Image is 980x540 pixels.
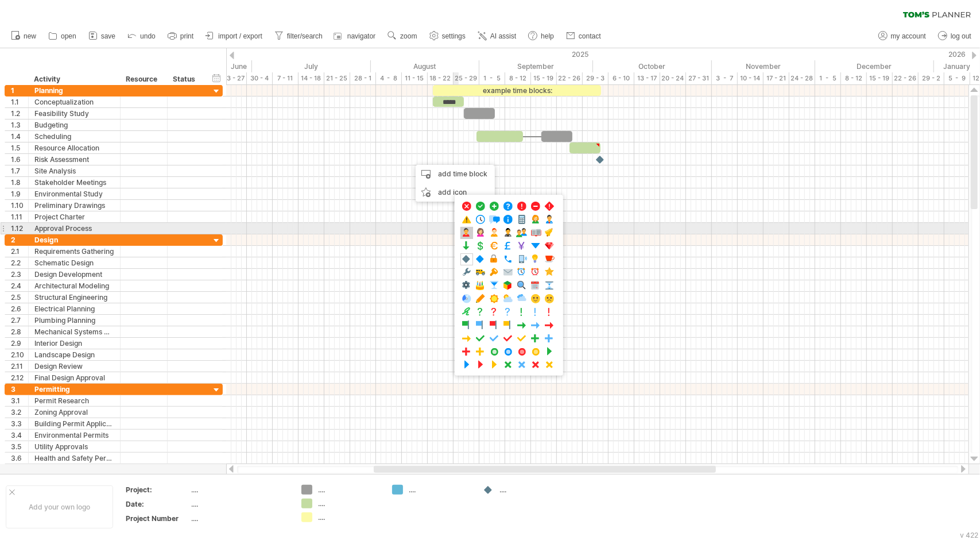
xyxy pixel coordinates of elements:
div: 1.12 [11,223,28,234]
div: 3 - 7 [712,72,738,84]
div: 1.9 [11,188,28,199]
div: 5 - 9 [944,72,970,84]
div: Electrical Planning [34,303,114,314]
div: Preliminary Drawings [34,200,114,211]
div: add time block [416,165,495,183]
div: Zoning Approval [34,407,114,418]
div: 8 - 12 [505,72,531,84]
span: zoom [400,32,417,40]
div: Final Design Approval [34,372,114,383]
span: navigator [347,32,375,40]
div: 4 - 8 [376,72,402,84]
div: 6 - 10 [609,72,634,84]
a: navigator [332,29,379,44]
div: 22 - 26 [557,72,583,84]
div: 2.4 [11,280,28,291]
a: zoom [385,29,420,44]
div: 3.6 [11,453,28,464]
div: .... [318,512,381,522]
span: my account [891,32,926,40]
span: AI assist [490,32,516,40]
div: September 2025 [479,60,593,72]
div: 2.9 [11,338,28,349]
div: Budgeting [34,119,114,130]
div: 3 [11,384,28,395]
a: filter/search [272,29,326,44]
div: 15 - 19 [531,72,557,84]
div: 1 - 5 [815,72,841,84]
div: Mechanical Systems Design [34,326,114,337]
div: Permitting [34,384,114,395]
div: 27 - 31 [686,72,712,84]
div: 2.1 [11,246,28,257]
span: help [541,32,554,40]
div: 29 - 2 [919,72,944,84]
span: filter/search [287,32,323,40]
div: Design [34,234,114,245]
div: 1.8 [11,177,28,188]
div: Add your own logo [6,485,113,529]
div: 2.12 [11,372,28,383]
div: 1.4 [11,131,28,142]
div: 1.5 [11,142,28,153]
div: 2.6 [11,303,28,314]
div: Activity [34,74,114,85]
div: 24 - 28 [789,72,815,84]
span: save [101,32,115,40]
div: .... [499,485,562,495]
div: 3.4 [11,430,28,441]
a: new [8,29,40,44]
div: Plumbing Planning [34,315,114,326]
div: Resource Allocation [34,142,114,153]
div: 17 - 21 [764,72,789,84]
div: 1.6 [11,154,28,165]
div: 1.10 [11,200,28,211]
div: Planning [34,85,114,96]
div: November 2025 [712,60,815,72]
div: 2.8 [11,326,28,337]
div: Design Development [34,269,114,280]
div: Structural Engineering [34,292,114,303]
a: contact [563,29,605,44]
div: Landscape Design [34,349,114,360]
div: Feasibility Study [34,108,114,119]
div: Health and Safety Permits [34,453,114,464]
div: 2.10 [11,349,28,360]
div: Design Review [34,361,114,372]
div: August 2025 [371,60,479,72]
div: .... [318,499,381,508]
span: contact [579,32,601,40]
div: 30 - 4 [247,72,273,84]
div: 2.11 [11,361,28,372]
div: Project: [126,485,189,495]
div: Status [173,74,198,85]
a: undo [125,29,159,44]
span: print [180,32,193,40]
div: July 2025 [252,60,371,72]
div: Risk Assessment [34,154,114,165]
div: 3.1 [11,395,28,406]
div: 2.5 [11,292,28,303]
a: help [525,29,557,44]
div: Permit Research [34,395,114,406]
div: 2.3 [11,269,28,280]
div: Environmental Study [34,188,114,199]
div: December 2025 [815,60,934,72]
span: open [61,32,76,40]
div: 13 - 17 [634,72,660,84]
div: .... [191,499,288,509]
span: new [24,32,36,40]
a: my account [876,29,929,44]
div: Architectural Modeling [34,280,114,291]
a: log out [935,29,975,44]
div: 3.3 [11,418,28,429]
div: 2.2 [11,257,28,268]
div: 18 - 22 [428,72,454,84]
div: .... [191,485,288,495]
div: 10 - 14 [738,72,764,84]
span: undo [140,32,156,40]
div: Environmental Permits [34,430,114,441]
div: 1.1 [11,97,28,107]
a: print [165,29,197,44]
div: Interior Design [34,338,114,349]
